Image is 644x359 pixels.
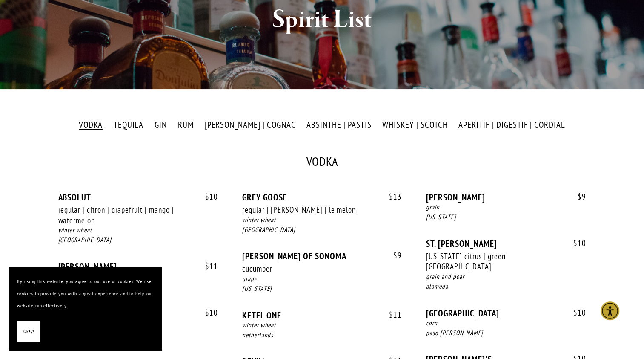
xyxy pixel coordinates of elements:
[426,238,586,249] div: ST. [PERSON_NAME]
[426,272,586,282] div: grain and pear
[197,261,218,271] span: 11
[385,251,402,261] span: 9
[381,192,402,202] span: 13
[426,212,586,222] div: [US_STATE]
[389,191,393,202] span: $
[150,119,172,131] label: GIN
[200,119,300,131] label: [PERSON_NAME] | COGNAC
[426,282,586,292] div: alameda
[242,330,402,340] div: netherlands
[58,205,194,226] div: regular | citron | grapefruit | mango | watermelon
[381,310,402,320] span: 11
[578,191,582,202] span: $
[393,250,398,261] span: $
[242,321,402,330] div: winter wheat
[242,251,402,261] div: [PERSON_NAME] OF SONOMA
[565,238,586,248] span: 10
[569,192,586,202] span: 9
[573,307,578,318] span: $
[9,267,162,350] section: Cookie banner
[17,321,40,342] button: Okay!
[242,263,378,274] div: cucumber
[426,251,561,272] div: [US_STATE] citrus | green [GEOGRAPHIC_DATA]
[389,310,393,320] span: $
[242,284,402,294] div: [US_STATE]
[426,318,586,328] div: corn
[58,156,586,168] div: VODKA
[109,119,148,131] label: TEQUILA
[197,308,218,318] span: 10
[426,328,586,338] div: paso [PERSON_NAME]
[58,261,218,272] div: [PERSON_NAME]
[242,205,378,215] div: regular | [PERSON_NAME] | le melon
[58,192,218,203] div: ABSOLUT
[242,215,402,225] div: winter wheat
[74,6,570,34] h1: Spirit List
[173,119,198,131] label: RUM
[426,192,586,203] div: [PERSON_NAME]
[378,119,452,131] label: WHISKEY | SCOTCH
[58,226,218,235] div: winter wheat
[454,119,570,131] label: APERITIF | DIGESTIF | CORDIAL
[58,235,218,245] div: [GEOGRAPHIC_DATA]
[573,238,578,248] span: $
[74,119,107,131] label: VODKA
[23,325,34,338] span: Okay!
[205,261,209,271] span: $
[17,275,153,312] p: By using this website, you agree to our use of cookies. We use cookies to provide you with a grea...
[205,191,209,202] span: $
[426,203,586,212] div: grain
[426,308,586,318] div: [GEOGRAPHIC_DATA]
[302,119,376,131] label: ABSINTHE | PASTIS
[242,310,402,321] div: KETEL ONE
[242,192,402,203] div: GREY GOOSE
[197,192,218,202] span: 10
[565,308,586,318] span: 10
[205,307,209,318] span: $
[601,301,619,320] div: Accessibility Menu
[242,274,402,284] div: grape
[242,225,402,235] div: [GEOGRAPHIC_DATA]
